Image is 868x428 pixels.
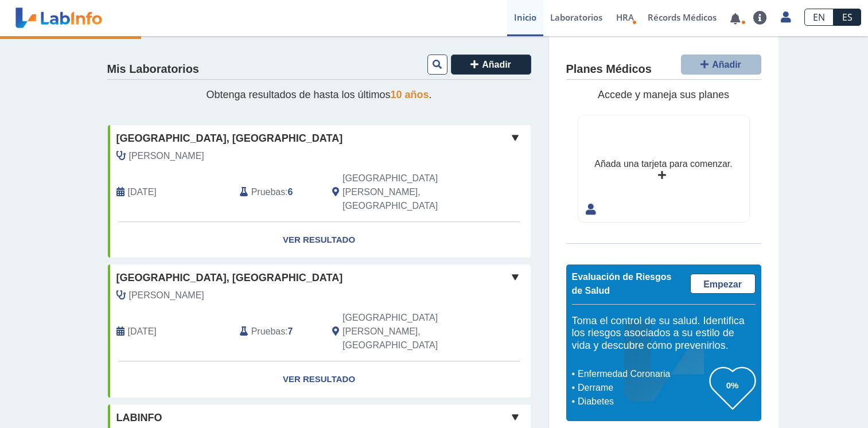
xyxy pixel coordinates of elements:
[391,89,429,100] span: 10 años
[834,9,861,26] a: ES
[572,272,672,295] span: Evaluación de Riesgos de Salud
[804,9,834,26] a: EN
[681,55,761,75] button: Añadir
[575,381,710,395] li: Derrame
[231,172,324,213] div: :
[251,185,285,199] span: Pruebas
[566,63,652,76] h4: Planes Médicos
[288,326,293,336] b: 7
[482,60,511,69] span: Añadir
[288,187,293,197] b: 6
[116,410,162,426] span: labinfo
[703,279,742,289] span: Empezar
[107,63,199,76] h4: Mis Laboratorios
[108,222,531,258] a: Ver Resultado
[129,289,204,302] span: Perez Ramirez, Reynerio
[598,89,729,100] span: Accede y maneja sus planes
[108,361,531,398] a: Ver Resultado
[342,172,469,213] span: San Juan, PR
[116,131,343,146] span: [GEOGRAPHIC_DATA], [GEOGRAPHIC_DATA]
[690,274,756,294] a: Empezar
[129,149,204,163] span: Mattei, Jorge
[616,11,634,23] span: HRA
[575,367,710,381] li: Enfermedad Coronaria
[594,157,732,171] div: Añada una tarjeta para comenzar.
[128,325,157,338] span: 2022-09-16
[251,325,285,338] span: Pruebas
[342,311,469,352] span: San Juan, PR
[128,185,157,199] span: 2023-03-18
[206,89,431,100] span: Obtenga resultados de hasta los últimos .
[116,270,343,286] span: [GEOGRAPHIC_DATA], [GEOGRAPHIC_DATA]
[451,55,531,75] button: Añadir
[710,378,756,392] h3: 0%
[712,60,741,69] span: Añadir
[231,311,324,352] div: :
[572,315,756,352] h5: Toma el control de su salud. Identifica los riesgos asociados a su estilo de vida y descubre cómo...
[575,395,710,408] li: Diabetes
